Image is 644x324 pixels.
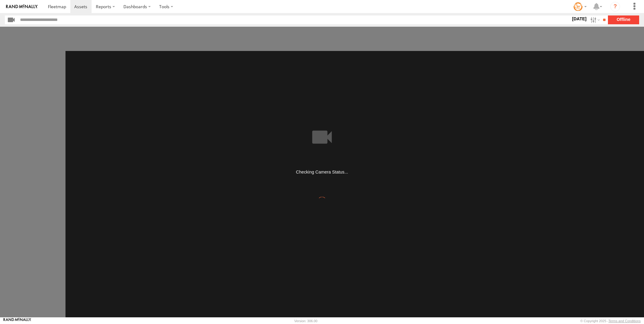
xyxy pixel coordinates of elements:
img: rand-logo.svg [6,5,38,9]
a: Visit our Website [3,318,31,324]
div: © Copyright 2025 - [580,319,641,323]
div: Version: 306.00 [294,319,317,323]
i: ? [610,2,620,12]
a: Terms and Conditions [609,319,641,323]
label: Search Filter Options [588,15,601,24]
label: [DATE] [571,15,588,22]
div: Tommy Stauffer [571,2,589,11]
